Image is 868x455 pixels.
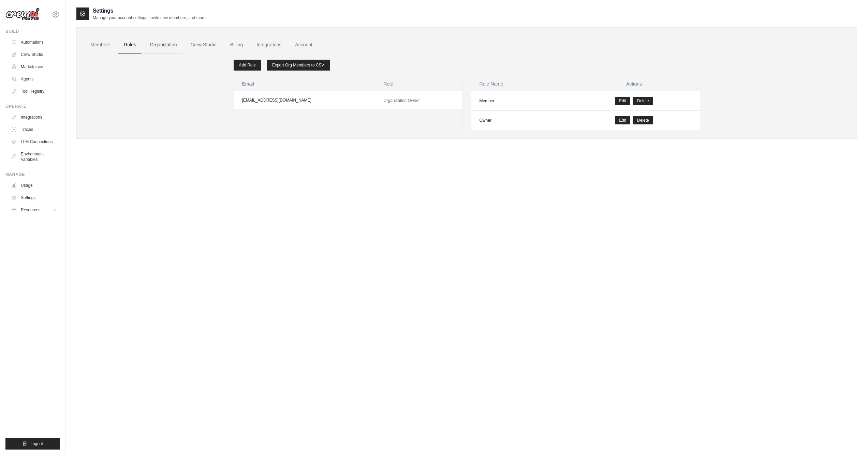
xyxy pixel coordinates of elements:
td: Member [471,91,569,111]
th: Role Name [471,76,569,91]
a: Account [290,36,318,54]
a: Marketplace [8,61,60,72]
th: Role [375,76,462,91]
a: Agents [8,74,60,85]
a: Automations [8,37,60,48]
div: Build [5,29,60,34]
a: Add Role [234,60,261,71]
a: Members [85,36,116,54]
a: Integrations [8,112,60,123]
a: Crew Studio [185,36,222,54]
div: Manage [5,172,60,177]
button: Resources [8,204,60,215]
span: Logout [30,441,43,446]
a: Settings [8,192,60,203]
button: Logout [5,438,60,450]
td: Owner [471,111,569,130]
h2: Settings [93,7,207,15]
a: Roles [118,36,142,54]
a: Usage [8,180,60,191]
a: Integrations [251,36,287,54]
th: Email [234,76,376,91]
a: Edit [615,116,630,124]
td: [EMAIL_ADDRESS][DOMAIN_NAME] [234,91,376,109]
span: Organization Owner [383,98,420,103]
a: Traces [8,124,60,135]
a: Billing [225,36,248,54]
button: Delete [633,97,653,105]
a: Tool Registry [8,86,60,97]
button: Delete [633,116,653,124]
span: Resources [21,207,40,213]
a: Crew Studio [8,49,60,60]
a: Edit [615,97,630,105]
img: Logo [5,8,40,21]
a: Export Org Members to CSV [267,60,330,71]
a: Environment Variables [8,149,60,165]
th: Actions [569,76,700,91]
p: Manage your account settings, invite new members, and more. [93,15,207,20]
a: Organization [144,36,182,54]
a: LLM Connections [8,136,60,147]
div: Operate [5,104,60,109]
